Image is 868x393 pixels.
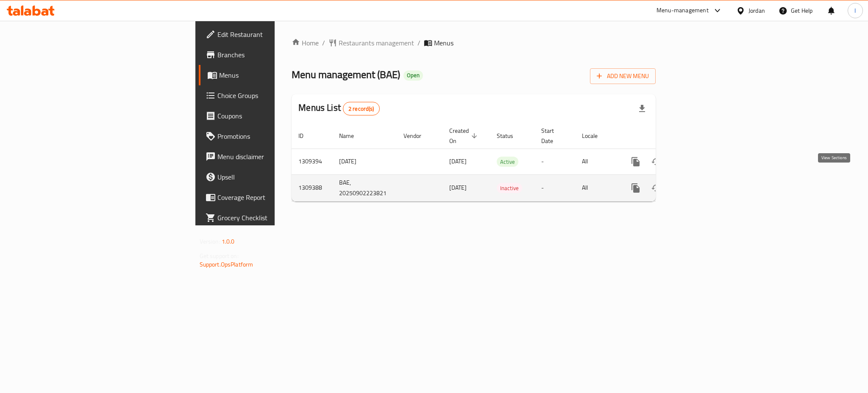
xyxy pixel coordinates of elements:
a: Choice Groups [199,85,340,106]
td: All [575,174,619,201]
span: Version: [200,236,220,247]
td: - [534,149,575,174]
span: 1.0.0 [222,236,235,247]
a: Menu disclaimer [199,146,340,167]
span: Edit Restaurant [217,29,334,39]
span: Upsell [217,172,334,182]
button: Change Status [646,152,666,172]
span: Vendor [403,131,432,141]
span: Active [497,157,518,167]
li: / [417,38,420,48]
span: Branches [217,50,334,60]
a: Branches [199,45,340,65]
a: Coverage Report [199,187,340,208]
span: Get support on: [200,250,239,261]
a: Menus [199,65,340,85]
span: Add New Menu [597,71,649,81]
span: Menu disclaimer [217,152,334,162]
a: Grocery Checklist [199,208,340,228]
a: Support.OpsPlatform [200,259,253,270]
span: Menu management ( BAE ) [292,65,400,84]
span: [DATE] [449,156,467,167]
td: [DATE] [332,149,397,174]
span: [DATE] [449,182,467,193]
span: Promotions [217,131,334,141]
a: Upsell [199,167,340,187]
h2: Menus List [298,101,379,115]
span: ID [298,131,314,141]
span: Inactive [497,183,522,193]
span: Menus [219,70,334,80]
span: Choice Groups [217,90,334,101]
div: Menu-management [657,6,709,16]
a: Coupons [199,106,340,126]
button: more [626,152,646,172]
span: Start Date [541,126,565,146]
div: Open [403,70,423,81]
button: Add New Menu [590,68,656,84]
th: Actions [619,123,714,149]
span: Restaurants management [339,38,414,48]
span: Created On [449,126,480,146]
a: Restaurants management [328,38,414,48]
a: Edit Restaurant [199,24,340,45]
span: Locale [582,131,609,141]
span: Coverage Report [217,192,334,202]
div: Jordan [748,6,765,15]
span: Status [497,131,524,141]
td: BAE, 20250902223821 [332,174,397,201]
div: Active [497,157,518,167]
span: Name [339,131,365,141]
span: Grocery Checklist [217,213,334,223]
span: Menus [434,38,453,48]
table: enhanced table [292,123,714,202]
div: Total records count [343,102,380,115]
span: I [854,6,856,15]
span: 2 record(s) [343,105,379,113]
button: more [626,178,646,198]
td: - [534,174,575,201]
td: All [575,149,619,174]
span: Open [403,72,423,79]
nav: breadcrumb [292,38,656,48]
a: Promotions [199,126,340,146]
div: Export file [632,98,652,119]
span: Coupons [217,111,334,121]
